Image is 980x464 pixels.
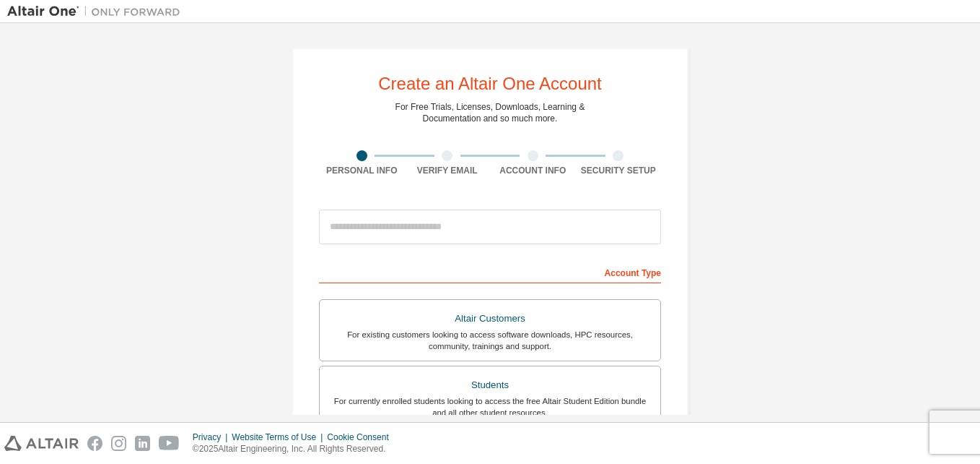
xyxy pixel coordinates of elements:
[159,436,180,451] img: youtube.svg
[135,436,150,451] img: linkedin.svg
[405,165,491,176] div: Verify Email
[490,165,576,176] div: Account Info
[193,443,398,455] p: © 2025 Altair Engineering, Inc. All Rights Reserved.
[328,395,652,418] div: For currently enrolled students looking to access the free Altair Student Edition bundle and all ...
[328,329,652,352] div: For existing customers looking to access software downloads, HPC resources, community, trainings ...
[378,75,602,93] div: Create an Altair One Account
[87,436,102,451] img: facebook.svg
[319,165,405,176] div: Personal Info
[327,431,397,443] div: Cookie Consent
[395,101,585,124] div: For Free Trials, Licenses, Downloads, Learning & Documentation and so much more.
[7,4,188,19] img: Altair One
[576,165,662,176] div: Security Setup
[328,309,652,329] div: Altair Customers
[111,436,126,451] img: instagram.svg
[328,375,652,395] div: Students
[232,431,327,443] div: Website Terms of Use
[4,436,79,451] img: altair_logo.svg
[319,260,661,283] div: Account Type
[193,431,232,443] div: Privacy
